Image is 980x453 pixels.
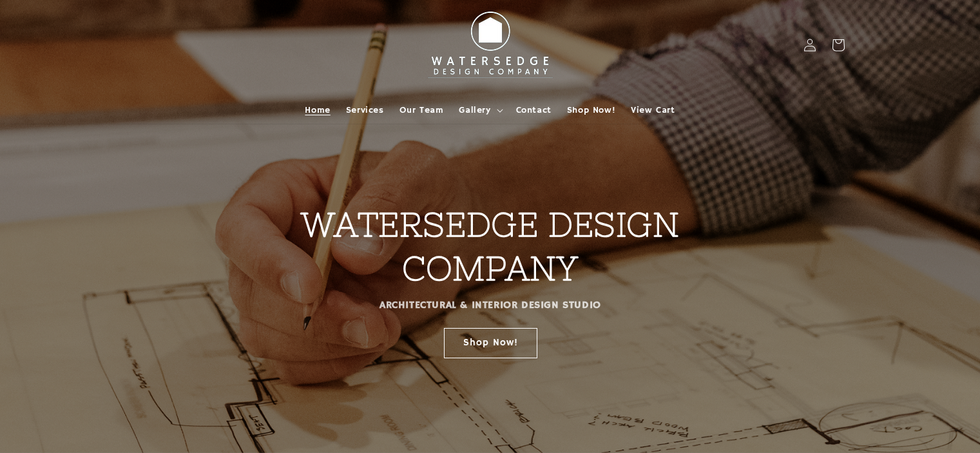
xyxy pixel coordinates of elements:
strong: WATERSEDGE DESIGN COMPANY [301,206,679,287]
a: Shop Now! [559,97,623,124]
span: Services [346,104,384,116]
a: Our Team [392,97,452,124]
span: Contact [516,104,552,116]
strong: ARCHITECTURAL & INTERIOR DESIGN STUDIO [380,299,601,312]
span: Gallery [459,104,490,116]
a: Home [297,97,338,124]
span: Shop Now! [567,104,615,116]
span: View Cart [631,104,675,116]
summary: Gallery [451,97,508,124]
a: Services [338,97,392,124]
a: Contact [508,97,559,124]
a: Shop Now! [443,327,537,358]
span: Our Team [399,104,444,116]
img: Watersedge Design Co [419,5,561,85]
a: View Cart [623,97,682,124]
span: Home [305,104,330,116]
